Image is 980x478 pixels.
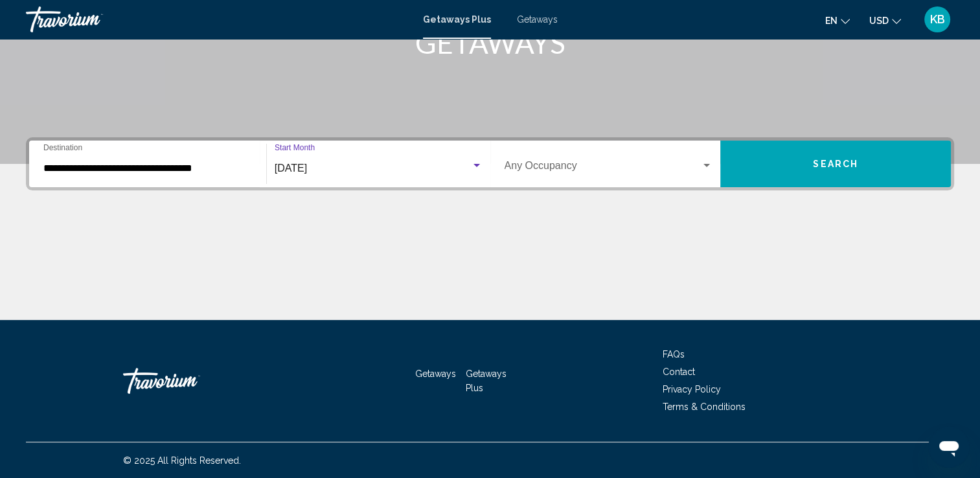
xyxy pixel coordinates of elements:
[466,369,507,393] a: Getaways Plus
[275,163,307,174] span: [DATE]
[825,11,850,30] button: Change language
[930,13,945,26] span: KB
[720,141,951,187] button: Search
[663,384,721,394] a: Privacy Policy
[517,14,558,25] a: Getaways
[663,349,685,359] a: FAQs
[928,426,970,468] iframe: Button to launch messaging window
[813,159,858,170] span: Search
[123,361,253,400] a: Travorium
[423,14,491,25] a: Getaways Plus
[869,11,901,30] button: Change currency
[415,369,456,379] a: Getaways
[920,6,954,33] button: User Menu
[663,402,746,412] a: Terms & Conditions
[29,141,951,187] div: Search widget
[26,6,410,32] a: Travorium
[123,455,241,466] span: © 2025 All Rights Reserved.
[825,16,838,26] span: en
[869,16,889,26] span: USD
[663,367,695,377] a: Contact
